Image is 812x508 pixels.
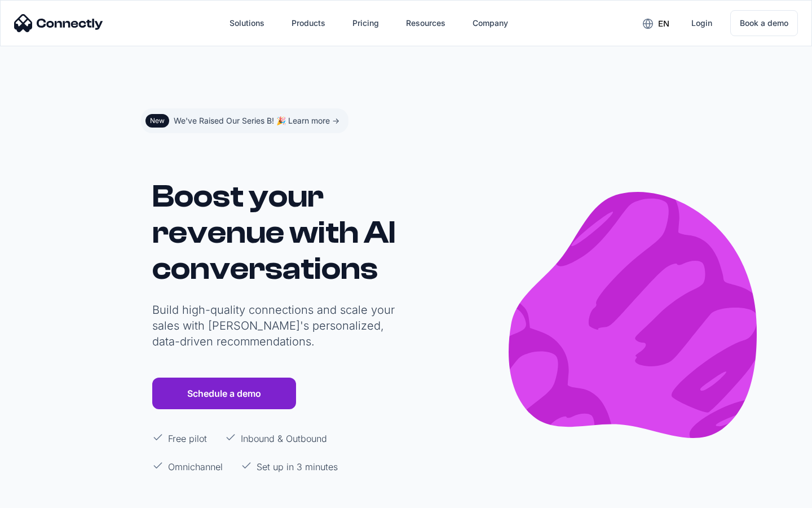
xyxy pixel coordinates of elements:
[23,488,68,504] ul: Language list
[168,432,207,445] p: Free pilot
[11,487,68,504] aside: Language selected: English
[174,113,339,129] div: We've Raised Our Series B! 🎉 Learn more ->
[152,178,400,287] h1: Boost your revenue with AI conversations
[352,15,379,31] div: Pricing
[141,108,348,133] a: NewWe've Raised Our Series B! 🎉 Learn more ->
[343,10,388,37] a: Pricing
[241,432,327,445] p: Inbound & Outbound
[658,16,669,32] div: en
[168,460,223,474] p: Omnichannel
[682,10,721,37] a: Login
[150,116,165,125] div: New
[473,15,508,31] div: Company
[257,460,338,474] p: Set up in 3 minutes
[14,14,103,32] img: Connectly Logo
[292,15,325,31] div: Products
[152,302,400,349] p: Build high-quality connections and scale your sales with [PERSON_NAME]'s personalized, data-drive...
[730,10,798,36] a: Book a demo
[691,15,712,31] div: Login
[230,15,264,31] div: Solutions
[152,378,296,409] a: Schedule a demo
[406,15,445,31] div: Resources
